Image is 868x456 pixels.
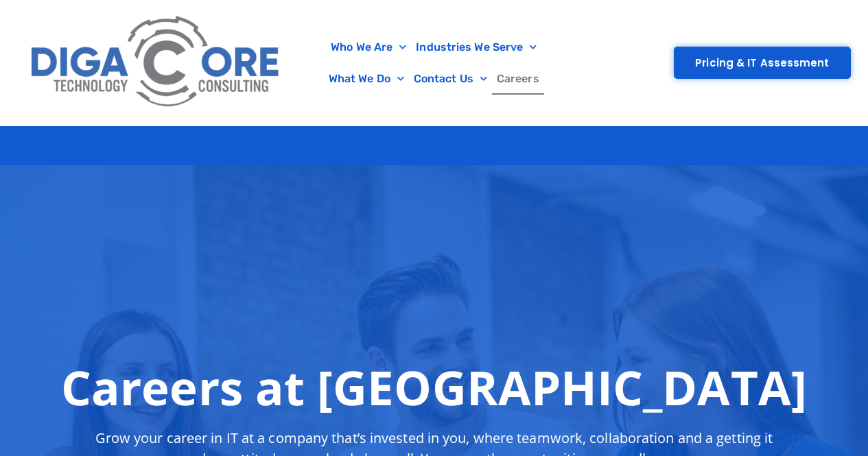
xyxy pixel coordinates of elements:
[409,63,492,95] a: Contact Us
[695,58,829,68] span: Pricing & IT Assessment
[674,47,850,79] a: Pricing & IT Assessment
[411,32,541,63] a: Industries We Serve
[61,359,807,414] h1: Careers at [GEOGRAPHIC_DATA]
[24,7,288,119] img: Digacore Logo
[324,63,409,95] a: What We Do
[295,32,573,95] nav: Menu
[492,63,544,95] a: Careers
[326,32,411,63] a: Who We Are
